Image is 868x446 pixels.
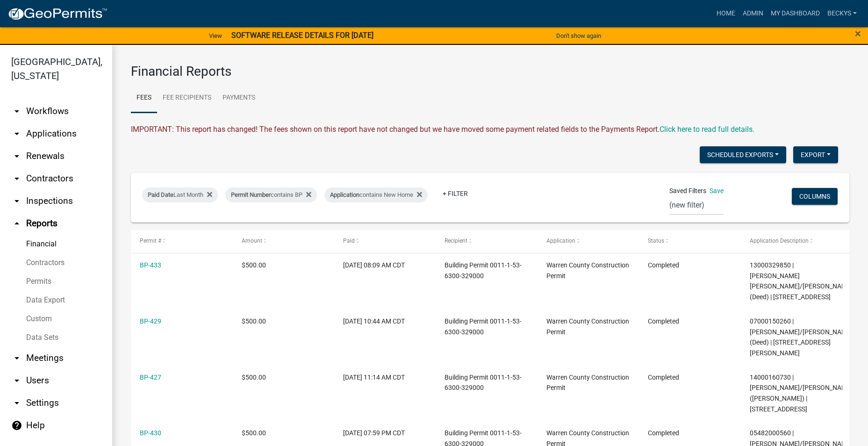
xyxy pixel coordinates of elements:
[11,352,22,364] i: arrow_drop_down
[750,261,853,301] span: 13000329850 | MELENDEZ MORENO, DAVID JESUS/JESSICA (Deed) | 14634 SUMMERSET RD
[217,83,261,113] a: Payments
[343,372,427,383] div: [DATE] 11:14 AM CDT
[231,31,373,40] strong: SOFTWARE RELEASE DETAILS FOR [DATE]
[669,186,706,196] span: Saved Filters
[639,230,740,252] datatable-header-cell: Status
[648,317,679,325] span: Completed
[343,316,427,327] div: [DATE] 10:44 AM CDT
[11,151,22,162] i: arrow_drop_down
[242,429,266,437] span: $500.00
[700,146,786,163] button: Scheduled Exports
[648,237,664,244] span: Status
[713,5,739,22] a: Home
[648,374,679,381] span: Completed
[538,230,639,252] datatable-header-cell: Application
[546,374,629,392] span: Warren County Construction Permit
[710,187,724,194] a: Save
[750,237,809,244] span: Application Description
[343,260,427,271] div: [DATE] 08:09 AM CDT
[739,5,767,22] a: Admin
[140,261,161,269] a: BP-433
[140,237,161,244] span: Permit #
[660,125,754,134] a: Click here to read full details.
[324,187,428,202] div: contains New Home
[546,261,629,280] span: Warren County Construction Permit
[131,230,232,252] datatable-header-cell: Permit #
[142,187,218,202] div: Last Month
[140,317,161,325] a: BP-429
[855,27,861,40] span: ×
[445,261,522,280] span: Building Permit 0011-1-53-6300-329000
[242,317,266,325] span: $500.00
[131,83,157,113] a: Fees
[11,420,22,431] i: help
[648,261,679,269] span: Completed
[11,397,22,409] i: arrow_drop_down
[546,317,629,336] span: Warren County Construction Permit
[750,317,853,357] span: 07000150260 | LAWLER, NIKI A/JAMES (Deed) | 4505 NEWBOLD ST
[140,374,161,381] a: BP-427
[445,237,467,244] span: Recipient
[11,218,22,229] i: arrow_drop_up
[435,185,475,202] a: + Filter
[232,230,334,252] datatable-header-cell: Amount
[445,374,522,392] span: Building Permit 0011-1-53-6300-329000
[205,28,226,43] a: View
[11,128,22,139] i: arrow_drop_down
[11,173,22,184] i: arrow_drop_down
[140,429,161,437] a: BP-430
[225,187,317,202] div: contains BP
[242,374,266,381] span: $500.00
[343,237,355,244] span: Paid
[11,106,22,117] i: arrow_drop_down
[445,317,522,336] span: Building Permit 0011-1-53-6300-329000
[436,230,537,252] datatable-header-cell: Recipient
[11,195,22,207] i: arrow_drop_down
[855,28,861,39] button: Close
[242,261,266,269] span: $500.00
[148,191,173,198] span: Paid Date
[792,188,838,205] button: Columns
[552,28,605,43] button: Don't show again
[750,374,853,413] span: 14000160730 | JACOB, CHRISTOPHER/ALEXANDREA (Deed) | 9616 R63 HWY
[648,429,679,437] span: Completed
[131,64,849,79] h3: Financial Reports
[546,237,575,244] span: Application
[157,83,217,113] a: Fee Recipients
[231,191,271,198] span: Permit Number
[343,428,427,439] div: [DATE] 07:59 PM CDT
[793,146,838,163] button: Export
[242,237,262,244] span: Amount
[767,5,824,22] a: My Dashboard
[131,124,849,135] div: IMPORTANT: This report has changed! The fees shown on this report have not changed but we have mo...
[334,230,436,252] datatable-header-cell: Paid
[330,191,359,198] span: Application
[660,125,754,134] wm-modal-confirm: Upcoming Changes to Daily Fees Report
[11,375,22,386] i: arrow_drop_down
[741,230,842,252] datatable-header-cell: Application Description
[824,5,861,22] a: beckys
